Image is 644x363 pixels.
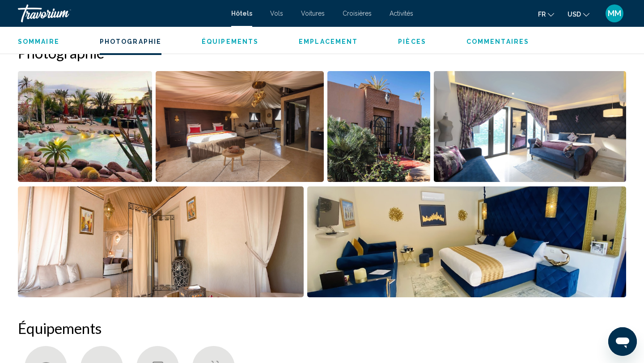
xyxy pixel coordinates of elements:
[466,38,529,46] button: Commentaires
[301,10,325,17] a: Voitures
[18,71,152,182] button: Open full-screen image slider
[434,71,626,182] button: Open full-screen image slider
[538,11,546,18] span: fr
[398,38,426,46] button: Pièces
[608,9,621,18] span: MM
[18,38,59,46] button: Sommaire
[568,8,589,21] button: Change currency
[156,71,323,182] button: Open full-screen image slider
[299,38,358,45] span: Emplacement
[603,4,626,23] button: User Menu
[202,38,258,46] button: Équipements
[231,10,252,17] a: Hôtels
[18,4,222,22] a: Travorium
[18,319,626,337] h2: Équipements
[390,10,413,17] a: Activités
[18,186,304,298] button: Open full-screen image slider
[100,38,161,46] button: Photographie
[299,38,358,46] button: Emplacement
[270,10,283,17] a: Vols
[202,38,258,45] span: Équipements
[343,10,372,17] a: Croisières
[466,38,529,45] span: Commentaires
[327,71,430,182] button: Open full-screen image slider
[568,11,581,18] span: USD
[608,327,637,356] iframe: Bouton de lancement de la fenêtre de messagerie
[100,38,161,45] span: Photographie
[307,186,627,298] button: Open full-screen image slider
[538,8,554,21] button: Change language
[18,38,59,45] span: Sommaire
[398,38,426,45] span: Pièces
